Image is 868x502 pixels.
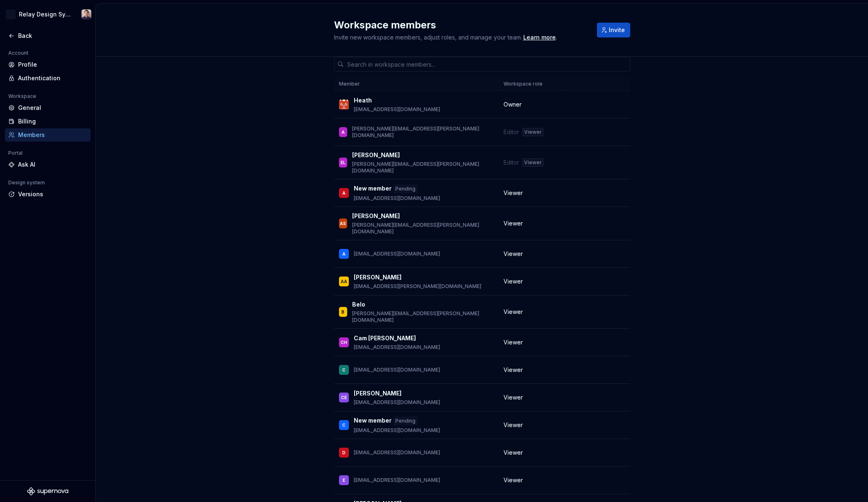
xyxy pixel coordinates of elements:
div: EL [341,158,346,167]
span: Viewer [504,338,523,346]
p: [EMAIL_ADDRESS][DOMAIN_NAME] [354,195,440,202]
th: Member [334,77,499,91]
a: Profile [5,58,91,71]
div: A [341,128,345,136]
p: [EMAIL_ADDRESS][DOMAIN_NAME] [354,367,440,373]
p: [PERSON_NAME][EMAIL_ADDRESS][PERSON_NAME][DOMAIN_NAME] [352,222,494,235]
div: C [342,421,346,429]
div: Pending [393,416,418,425]
div: Portal [5,148,26,158]
div: Viewer [522,128,543,136]
button: ARelay Design SystemBobby Tan [2,5,94,23]
span: Editor [504,128,519,136]
span: Viewer [504,250,523,258]
div: A [342,189,346,197]
p: [EMAIL_ADDRESS][DOMAIN_NAME] [354,344,440,351]
a: Learn more [523,33,556,42]
div: Authentication [18,74,87,82]
div: D [342,449,346,457]
img: Heath [339,100,349,109]
span: Viewer [504,421,523,429]
span: Invite [609,26,625,34]
div: General [18,104,87,112]
span: Viewer [504,366,523,374]
p: [PERSON_NAME] [354,273,402,281]
span: Viewer [504,449,523,457]
p: [PERSON_NAME][EMAIL_ADDRESS][PERSON_NAME][DOMAIN_NAME] [352,125,494,139]
div: A [342,250,346,258]
div: Versions [18,190,87,198]
p: New member [354,416,392,425]
a: Billing [5,115,91,128]
p: Heath [354,96,372,105]
div: Members [18,131,87,139]
p: [EMAIL_ADDRESS][DOMAIN_NAME] [354,106,440,113]
p: [PERSON_NAME] [352,151,400,159]
span: Viewer [504,189,523,197]
p: [EMAIL_ADDRESS][DOMAIN_NAME] [354,251,440,257]
span: Owner [504,100,522,109]
div: Ask AI [18,160,87,169]
div: Profile [18,60,87,69]
p: Belo [352,300,365,309]
a: Ask AI [5,158,91,171]
a: Back [5,29,91,42]
div: AS [340,219,346,228]
span: Viewer [504,476,523,484]
svg: Supernova Logo [27,487,68,495]
p: [PERSON_NAME][EMAIL_ADDRESS][PERSON_NAME][DOMAIN_NAME] [352,310,494,323]
div: Account [5,48,32,58]
span: Viewer [504,219,523,228]
img: Bobby Tan [81,9,91,19]
p: [EMAIL_ADDRESS][DOMAIN_NAME] [354,449,440,456]
span: Viewer [504,277,523,286]
span: Viewer [504,393,523,402]
div: Viewer [522,158,543,167]
p: [PERSON_NAME] [352,212,400,220]
div: CH [341,338,347,346]
p: [EMAIL_ADDRESS][DOMAIN_NAME] [354,399,440,406]
button: Invite [597,23,630,37]
p: [PERSON_NAME] [354,389,402,397]
span: . [522,35,557,41]
span: Invite new workspace members, adjust roles, and manage your team. [334,34,522,41]
a: Versions [5,188,91,201]
div: Design system [5,178,48,188]
a: General [5,101,91,114]
div: B [341,308,344,316]
span: Editor [504,158,519,167]
a: Authentication [5,72,91,85]
th: Workspace role [499,77,562,91]
div: Pending [393,184,418,193]
input: Search in workspace members... [344,57,630,72]
div: Back [18,32,87,40]
p: [EMAIL_ADDRESS][PERSON_NAME][DOMAIN_NAME] [354,283,481,290]
p: [EMAIL_ADDRESS][DOMAIN_NAME] [354,477,440,483]
h2: Workspace members [334,19,587,32]
div: Workspace [5,91,39,101]
div: C [342,366,346,374]
p: [PERSON_NAME][EMAIL_ADDRESS][PERSON_NAME][DOMAIN_NAME] [352,161,494,174]
div: AA [341,277,347,286]
p: [EMAIL_ADDRESS][DOMAIN_NAME] [354,427,440,434]
p: Cam [PERSON_NAME] [354,334,416,342]
div: CE [341,393,347,402]
p: New member [354,184,392,193]
div: A [6,9,16,19]
span: Viewer [504,308,523,316]
div: E [343,476,345,484]
a: Members [5,128,91,142]
div: Billing [18,117,87,125]
div: Relay Design System [19,10,72,19]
